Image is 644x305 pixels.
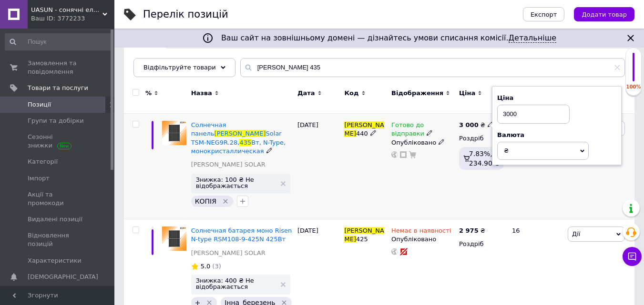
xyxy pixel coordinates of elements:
[391,138,454,147] div: Опубліковано
[459,121,479,128] b: 3 000
[28,190,88,207] span: Акції та промокоди
[28,273,98,281] span: [DEMOGRAPHIC_DATA]
[574,7,634,21] button: Додати товар
[195,197,216,205] span: КОПІЯ
[623,247,642,266] button: Чат з покупцем
[356,236,368,243] span: 425
[28,215,82,224] span: Видалені позиції
[28,157,58,166] span: Категорії
[344,89,358,98] span: Код
[191,227,292,243] a: Солнечная батарея моно Risen N-type RSM108-9-425N 425Вт
[143,10,228,20] div: Перелік позицій
[28,100,51,109] span: Позиції
[145,89,152,98] span: %
[221,33,556,43] span: Ваш сайт на зовнішньому домені — дізнайтесь умови списання комісії.
[459,121,494,129] div: ₴
[509,33,557,43] a: Детальніше
[459,134,504,143] div: Роздріб
[572,230,580,237] span: Дії
[344,227,384,243] span: [PERSON_NAME]
[191,160,266,169] a: [PERSON_NAME] SOLAR
[391,235,454,244] div: Опубліковано
[191,249,266,257] a: [PERSON_NAME] SOLAR
[28,59,88,76] span: Замовлення та повідомлення
[191,89,212,98] span: Назва
[215,130,266,137] span: [PERSON_NAME]
[191,121,286,155] a: Солнечная панель[PERSON_NAME]Solar TSM-NEG9R.28,435Вт, N-Type, монокристаллическая
[28,174,50,183] span: Імпорт
[523,7,565,21] button: Експорт
[391,227,451,237] span: Немає в наявності
[28,84,88,92] span: Товари та послуги
[239,139,251,146] span: 435
[497,94,616,102] div: Ціна
[625,32,636,44] svg: Закрити
[391,121,424,140] span: Готово до відправки
[31,14,114,23] div: Ваш ID: 3772233
[28,231,88,248] span: Відновлення позицій
[297,89,315,98] span: Дата
[28,256,82,265] span: Характеристики
[31,6,102,14] span: UASUN - сонячні електростанції
[497,131,616,139] div: Валюта
[391,89,443,98] span: Відображення
[196,177,276,189] span: Знижка: 100 ₴ Не відображається
[5,33,112,50] input: Пошук
[531,11,557,18] span: Експорт
[344,121,384,137] span: [PERSON_NAME]
[191,139,286,155] span: Вт, N-Type, монокристаллическая
[459,227,479,234] b: 2 975
[626,84,641,90] div: 100%
[459,226,485,235] div: ₴
[191,121,226,137] span: Солнечная панель
[162,226,186,251] img: Солнечная батарея моно Risen N-type RSM108-9-425N 425Вт
[506,114,565,219] div: 0
[143,64,216,71] span: Відфільтруйте товари
[459,240,504,248] div: Роздріб
[196,277,276,290] span: Знижка: 400 ₴ Не відображається
[459,89,475,98] span: Ціна
[582,11,627,18] span: Додати товар
[28,133,88,150] span: Сезонні знижки
[212,263,221,270] span: (3)
[504,147,509,154] span: ₴
[191,130,282,146] span: Solar TSM-NEG9R.28,
[28,117,84,125] span: Групи та добірки
[240,58,625,77] input: Пошук по назві позиції, артикулу і пошуковим запитам
[469,150,500,167] span: 7.83%, 234.90 ₴
[162,121,186,145] img: Солнечная панель Trina Solar TSM-NEG9R.28, 435 Вт, N-Type, монокристаллическая
[201,263,211,270] span: 5.0
[356,130,368,137] span: 440
[295,114,342,219] div: [DATE]
[222,197,229,205] svg: Видалити мітку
